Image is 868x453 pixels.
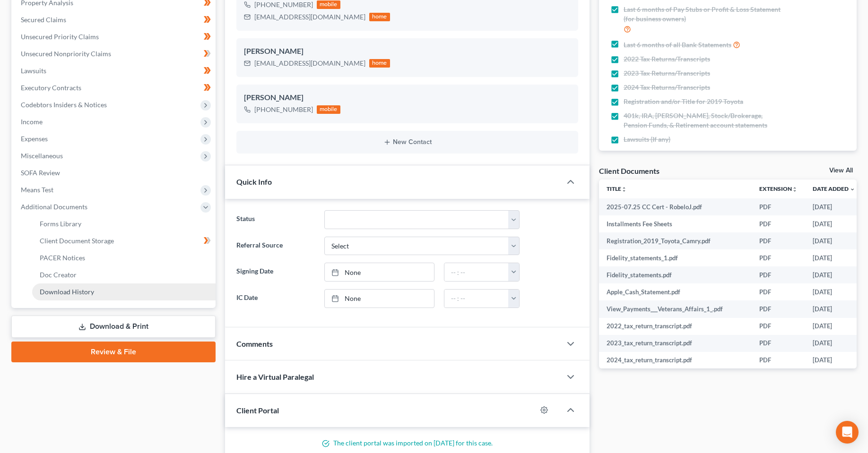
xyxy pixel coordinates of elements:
[752,215,805,232] td: PDF
[444,290,509,308] input: -- : --
[752,198,805,215] td: PDF
[232,210,320,229] label: Status
[21,67,46,75] span: Lawsuits
[752,232,805,249] td: PDF
[805,318,863,335] td: [DATE]
[40,271,77,279] span: Doc Creator
[759,185,798,192] a: Extensionunfold_more
[599,198,752,215] td: 2025-07.25 CC Cert - RobeloJ.pdf
[599,232,752,249] td: Registration_2019_Toyota_Camry.pdf
[599,215,752,232] td: Installments Fee Sheets
[805,198,863,215] td: [DATE]
[325,263,434,281] a: None
[32,266,216,283] a: Doc Creator
[599,300,752,317] td: View_Payments___Veterans_Affairs_1_.pdf
[32,232,216,249] a: Client Document Storage
[752,249,805,266] td: PDF
[805,215,863,232] td: [DATE]
[599,283,752,300] td: Apple_Cash_Statement.pdf
[236,177,272,186] span: Quick Info
[624,111,784,130] span: 401k, IRA, [PERSON_NAME], Stock/Brokerage, Pension Funds, & Retirement account statements
[21,152,63,160] span: Miscellaneous
[244,46,571,57] div: [PERSON_NAME]
[236,339,273,348] span: Comments
[254,59,365,68] div: [EMAIL_ADDRESS][DOMAIN_NAME]
[11,342,216,362] a: Review & File
[813,185,855,192] a: Date Added expand_more
[317,0,340,9] div: mobile
[244,138,571,146] button: New Contact
[621,187,627,192] i: unfold_more
[805,335,863,352] td: [DATE]
[624,97,743,106] span: Registration and/or Title for 2019 Toyota
[752,335,805,352] td: PDF
[40,237,114,245] span: Client Document Storage
[21,33,99,41] span: Unsecured Priority Claims
[13,28,216,45] a: Unsecured Priority Claims
[624,68,710,78] span: 2023 Tax Returns/Transcripts
[607,185,627,192] a: Titleunfold_more
[21,118,43,126] span: Income
[624,149,767,158] span: Account Statements for Fidelity 3757 - 6 Months
[624,54,710,64] span: 2022 Tax Returns/Transcripts
[792,187,798,192] i: unfold_more
[13,45,216,62] a: Unsecured Nonpriority Claims
[21,203,87,211] span: Additional Documents
[805,232,863,249] td: [DATE]
[624,83,710,92] span: 2024 Tax Returns/Transcripts
[805,283,863,300] td: [DATE]
[752,266,805,283] td: PDF
[369,13,390,21] div: home
[805,266,863,283] td: [DATE]
[599,335,752,352] td: 2023_tax_return_transcript.pdf
[624,40,731,50] span: Last 6 months of all Bank Statements
[40,220,81,228] span: Forms Library
[21,169,60,177] span: SOFA Review
[752,352,805,369] td: PDF
[21,186,53,194] span: Means Test
[232,289,320,308] label: IC Date
[236,406,279,415] span: Client Portal
[21,84,81,92] span: Executory Contracts
[13,11,216,28] a: Secured Claims
[444,263,509,281] input: -- : --
[40,288,94,296] span: Download History
[805,249,863,266] td: [DATE]
[13,164,216,181] a: SOFA Review
[624,135,670,144] span: Lawsuits (If any)
[11,316,216,338] a: Download & Print
[254,105,313,114] div: [PHONE_NUMBER]
[13,79,216,96] a: Executory Contracts
[599,249,752,266] td: Fidelity_statements_1.pdf
[21,50,111,58] span: Unsecured Nonpriority Claims
[317,105,340,114] div: mobile
[805,352,863,369] td: [DATE]
[254,12,365,22] div: [EMAIL_ADDRESS][DOMAIN_NAME]
[32,283,216,300] a: Download History
[836,421,859,444] div: Open Intercom Messenger
[850,187,855,192] i: expand_more
[752,300,805,317] td: PDF
[21,16,66,24] span: Secured Claims
[599,166,660,176] div: Client Documents
[805,300,863,317] td: [DATE]
[32,215,216,232] a: Forms Library
[752,318,805,335] td: PDF
[21,135,48,143] span: Expenses
[21,101,107,109] span: Codebtors Insiders & Notices
[232,237,320,256] label: Referral Source
[40,254,85,262] span: PACER Notices
[13,62,216,79] a: Lawsuits
[244,92,571,103] div: [PERSON_NAME]
[232,263,320,282] label: Signing Date
[599,266,752,283] td: Fidelity_statements.pdf
[752,283,805,300] td: PDF
[236,438,578,448] p: The client portal was imported on [DATE] for this case.
[829,167,853,174] a: View All
[599,318,752,335] td: 2022_tax_return_transcript.pdf
[32,249,216,266] a: PACER Notices
[369,59,390,68] div: home
[236,372,314,381] span: Hire a Virtual Paralegal
[599,352,752,369] td: 2024_tax_return_transcript.pdf
[624,5,784,24] span: Last 6 months of Pay Stubs or Profit & Loss Statement (for business owners)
